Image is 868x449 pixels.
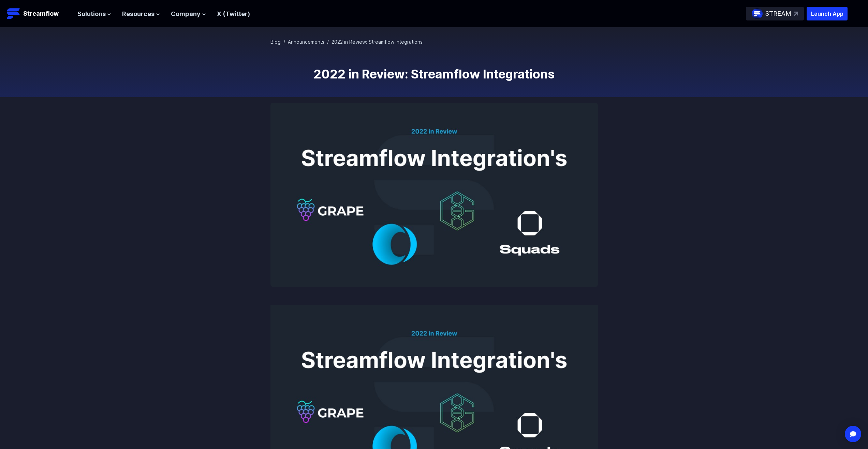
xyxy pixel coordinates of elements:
[77,9,111,19] button: Solutions
[122,9,155,19] span: Resources
[765,9,791,19] p: STREAM
[332,39,423,45] span: 2022 in Review: Streamflow Integrations
[122,9,160,19] button: Resources
[270,39,281,45] a: Blog
[807,7,848,20] button: Launch App
[217,10,250,17] a: X (Twitter)
[746,7,804,20] a: STREAM
[794,12,798,16] img: top-right-arrow.svg
[77,9,106,19] span: Solutions
[171,9,201,19] span: Company
[845,426,861,442] div: Open Intercom Messenger
[270,67,598,81] h1: 2022 in Review: Streamflow Integrations
[23,9,59,18] p: Streamflow
[7,7,20,20] img: Streamflow Logo
[7,7,71,20] a: Streamflow
[171,9,206,19] button: Company
[283,39,285,45] span: /
[270,103,598,287] img: 2022 in Review: Streamflow Integrations
[752,8,763,19] img: streamflow-logo-circle.png
[288,39,324,45] a: Announcements
[327,39,329,45] span: /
